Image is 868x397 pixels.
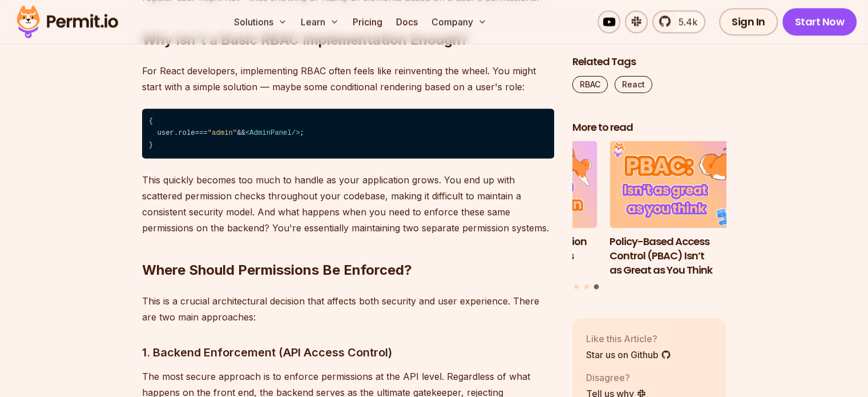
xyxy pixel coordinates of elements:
p: For React developers, implementing RBAC often feels like reinventing the wheel. You might start w... [142,63,554,95]
p: This quickly becomes too much to handle as your application grows. You end up with scattered perm... [142,172,554,236]
a: Policy-Based Access Control (PBAC) Isn’t as Great as You ThinkPolicy-Based Access Control (PBAC) ... [609,142,764,278]
a: Pricing [348,10,387,33]
li: 2 of 3 [443,142,597,278]
code: { user. === && ; } [142,109,554,159]
a: Star us on Github [586,348,671,362]
span: < /> [245,129,300,137]
img: Policy-Based Access Control (PBAC) Isn’t as Great as You Think [609,142,764,228]
span: 5.4k [672,15,697,29]
img: Implementing Authentication and Authorization in Next.js [443,142,597,228]
h3: Implementing Authentication and Authorization in Next.js [443,235,597,263]
span: role [178,129,195,137]
a: Start Now [782,8,857,35]
img: Permit logo [11,2,123,41]
h2: Where Should Permissions Be Enforced? [142,215,554,279]
h3: Policy-Based Access Control (PBAC) Isn’t as Great as You Think [609,235,764,277]
p: Like this Article? [586,332,671,346]
h3: 1. Backend Enforcement (API Access Control) [142,343,554,362]
button: Company [427,10,491,33]
button: Go to slide 3 [594,284,599,290]
button: Learn [296,10,344,33]
a: Docs [391,10,422,33]
li: 3 of 3 [609,142,764,278]
span: AdminPanel [249,129,292,137]
p: This is a crucial architectural decision that affects both security and user experience. There ar... [142,293,554,325]
button: Go to slide 1 [574,284,579,289]
div: Posts [572,142,726,291]
a: React [615,76,652,93]
button: Solutions [229,10,292,33]
h2: More to read [572,121,726,135]
button: Go to slide 2 [584,284,589,289]
a: Sign In [719,8,778,35]
span: "admin" [208,129,237,137]
a: RBAC [572,76,608,93]
a: 5.4k [652,10,705,33]
h2: Related Tags [572,55,726,69]
p: Disagree? [586,371,647,384]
